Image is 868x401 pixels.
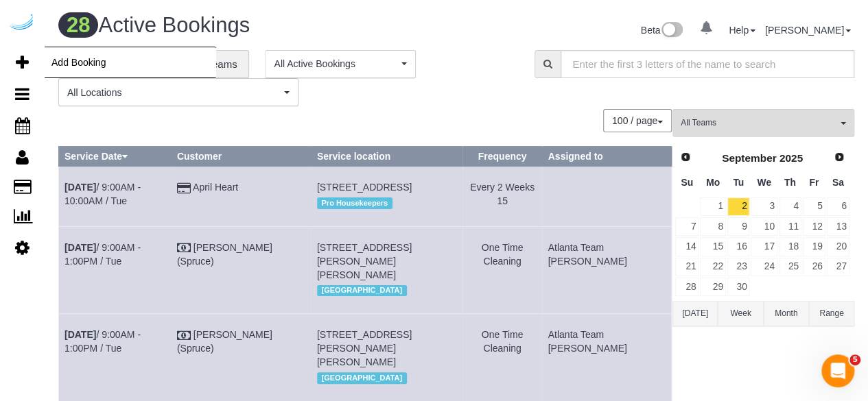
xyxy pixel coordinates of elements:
[603,109,672,132] button: 100 / page
[672,109,854,137] button: All Teams
[809,301,854,326] button: Range
[177,242,272,267] a: [PERSON_NAME] (Spruce)
[542,147,671,167] th: Assigned to
[784,177,796,188] span: Thursday
[779,258,801,276] a: 25
[830,148,849,167] a: Next
[765,25,851,36] a: [PERSON_NAME]
[727,278,750,296] a: 30
[680,151,691,162] span: Prev
[779,237,801,256] a: 18
[462,314,542,401] td: Frequency
[757,177,771,188] span: Wednesday
[803,258,825,276] a: 26
[64,329,141,354] a: [DATE]/ 9:00AM - 1:00PM / Tue
[462,147,542,167] th: Frequency
[64,242,96,253] b: [DATE]
[827,237,849,256] a: 20
[64,329,96,340] b: [DATE]
[311,314,462,401] td: Service location
[751,237,777,256] a: 17
[171,226,311,313] td: Customer
[274,57,398,71] span: All Active Bookings
[675,258,699,276] a: 21
[672,301,718,326] button: [DATE]
[722,152,777,164] span: September
[317,285,407,296] span: [GEOGRAPHIC_DATA]
[64,182,96,193] b: [DATE]
[676,148,695,167] a: Prev
[727,217,750,236] a: 9
[803,197,825,216] a: 5
[803,217,825,236] a: 12
[317,372,407,383] span: [GEOGRAPHIC_DATA]
[729,25,755,36] a: Help
[177,329,272,354] a: [PERSON_NAME] (Spruce)
[700,237,725,256] a: 15
[809,177,819,188] span: Friday
[311,226,462,313] td: Service location
[64,242,141,267] a: [DATE]/ 9:00AM - 1:00PM / Tue
[462,167,542,226] td: Frequency
[751,258,777,276] a: 24
[727,258,750,276] a: 23
[751,197,777,216] a: 3
[58,12,98,38] span: 28
[764,301,809,326] button: Month
[700,197,725,216] a: 1
[849,354,860,365] span: 5
[700,217,725,236] a: 8
[727,237,750,256] a: 16
[317,242,412,280] span: [STREET_ADDRESS][PERSON_NAME][PERSON_NAME]
[718,301,763,326] button: Week
[675,278,699,296] a: 28
[311,147,462,167] th: Service location
[827,197,849,216] a: 6
[317,369,457,387] div: Location
[675,217,699,236] a: 7
[681,117,837,129] span: All Teams
[171,314,311,401] td: Customer
[462,226,542,313] td: Frequency
[177,331,191,341] i: Check Payment
[681,177,693,188] span: Sunday
[8,14,36,33] img: Automaid Logo
[317,194,457,212] div: Location
[700,278,725,296] a: 29
[177,243,191,253] i: Check Payment
[193,182,238,193] a: April Heart
[177,184,191,193] i: Credit Card Payment
[59,314,172,401] td: Schedule date
[832,177,844,188] span: Saturday
[821,354,854,387] iframe: Intercom live chat
[59,226,172,313] td: Schedule date
[59,147,172,167] th: Service Date
[265,50,416,78] button: All Active Bookings
[733,177,744,188] span: Tuesday
[171,167,311,226] td: Customer
[834,151,845,162] span: Next
[67,86,281,99] span: All Locations
[700,258,725,276] a: 22
[827,258,849,276] a: 27
[59,167,172,226] td: Schedule date
[317,197,392,208] span: Pro Housekeepers
[58,78,298,106] button: All Locations
[779,152,803,164] span: 2025
[779,217,801,236] a: 11
[542,314,671,401] td: Assigned to
[171,147,311,167] th: Customer
[64,182,141,206] a: [DATE]/ 9:00AM - 10:00AM / Tue
[311,167,462,226] td: Service location
[561,50,854,78] input: Enter the first 3 letters of the name to search
[641,25,683,36] a: Beta
[706,177,720,188] span: Monday
[542,226,671,313] td: Assigned to
[317,182,412,193] span: [STREET_ADDRESS]
[675,237,699,256] a: 14
[672,109,854,130] ol: All Teams
[45,47,216,78] span: Add Booking
[751,217,777,236] a: 10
